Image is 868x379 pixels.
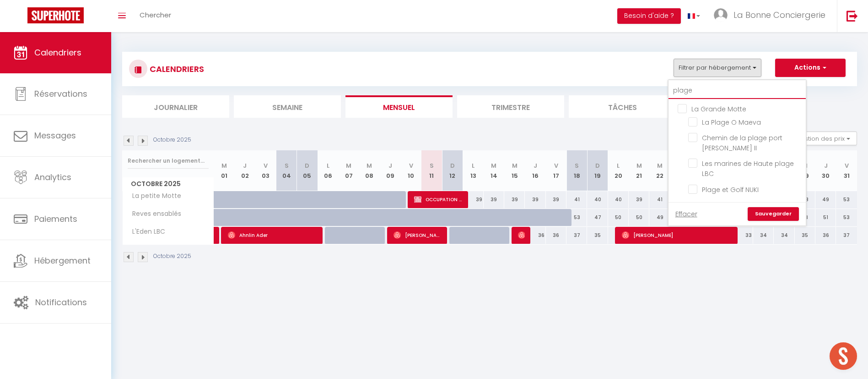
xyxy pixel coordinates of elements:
div: 33 [733,227,753,244]
th: 18 [566,150,587,191]
abbr: M [367,161,372,170]
img: logout [846,10,858,22]
div: 53 [566,209,587,226]
abbr: V [409,161,413,170]
abbr: V [845,161,849,170]
li: Journalier [122,95,229,118]
li: Semaine [234,95,341,118]
abbr: J [243,161,247,170]
th: 13 [463,150,483,191]
abbr: D [450,161,455,170]
div: 39 [546,191,566,208]
th: 10 [400,150,421,191]
li: Mensuel [345,95,453,118]
div: 39 [484,191,504,208]
th: 20 [608,150,629,191]
span: L'Eden LBC [124,227,167,237]
abbr: L [327,161,329,170]
abbr: M [636,161,642,170]
abbr: J [388,161,392,170]
abbr: M [346,161,351,170]
th: 14 [484,150,504,191]
a: Sauvegarder [748,207,799,221]
input: Rechercher un logement... [128,153,209,169]
th: 06 [318,150,338,191]
abbr: M [491,161,496,170]
th: 22 [649,150,670,191]
p: Octobre 2025 [153,136,191,144]
span: Ahnlin Ader [228,226,317,244]
button: Actions [775,59,846,77]
abbr: D [305,161,309,170]
abbr: J [824,161,828,170]
div: 41 [649,191,670,208]
span: [PERSON_NAME] [518,226,525,244]
th: 01 [214,150,235,191]
span: [PERSON_NAME] [394,226,442,244]
abbr: L [617,161,620,170]
span: Chercher [140,10,171,20]
th: 09 [380,150,400,191]
abbr: S [285,161,289,170]
th: 17 [546,150,566,191]
div: 49 [649,209,670,226]
span: Octobre 2025 [123,177,214,191]
div: 39 [525,191,545,208]
div: Filtrer par hébergement [668,79,807,226]
div: 50 [608,209,629,226]
div: 36 [546,227,566,244]
span: Les marines de Haute plage LBC [702,159,794,178]
abbr: L [472,161,474,170]
div: 53 [836,209,857,226]
abbr: V [554,161,558,170]
img: ... [714,8,728,22]
span: [PERSON_NAME] [622,226,732,244]
div: 36 [815,227,836,244]
div: 50 [629,209,649,226]
div: 41 [566,191,587,208]
span: Notifications [35,297,87,308]
div: 35 [587,227,608,244]
div: 37 [836,227,857,244]
abbr: V [264,161,268,170]
div: 34 [774,227,794,244]
abbr: M [221,161,227,170]
th: 08 [359,150,380,191]
span: Hébergement [34,255,91,266]
th: 05 [297,150,318,191]
span: Calendriers [34,47,81,58]
div: Ouvrir le chat [830,342,857,370]
th: 19 [587,150,608,191]
div: 47 [587,209,608,226]
a: Effacer [675,209,697,219]
span: Reves ensablés [124,209,183,219]
th: 07 [338,150,359,191]
abbr: S [430,161,434,170]
div: 39 [463,191,483,208]
div: 36 [525,227,545,244]
abbr: J [534,161,537,170]
th: 16 [525,150,545,191]
div: 53 [836,191,857,208]
th: 30 [815,150,836,191]
span: Paiements [34,213,77,225]
span: Chemin de la plage port [PERSON_NAME] II [702,133,782,153]
button: Gestion des prix [789,132,857,145]
span: La Bonne Conciergerie [733,9,825,21]
button: Besoin d'aide ? [617,8,681,24]
li: Tâches [569,95,676,118]
th: 21 [629,150,649,191]
li: Trimestre [457,95,564,118]
div: 51 [815,209,836,226]
span: Réservations [34,88,87,99]
th: 31 [836,150,857,191]
th: 03 [255,150,276,191]
img: Super Booking [27,7,84,23]
span: La petite Motte [124,191,183,201]
span: Messages [34,130,76,141]
abbr: D [595,161,600,170]
span: Analytics [34,171,71,183]
abbr: S [575,161,579,170]
th: 02 [235,150,255,191]
div: 49 [815,191,836,208]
